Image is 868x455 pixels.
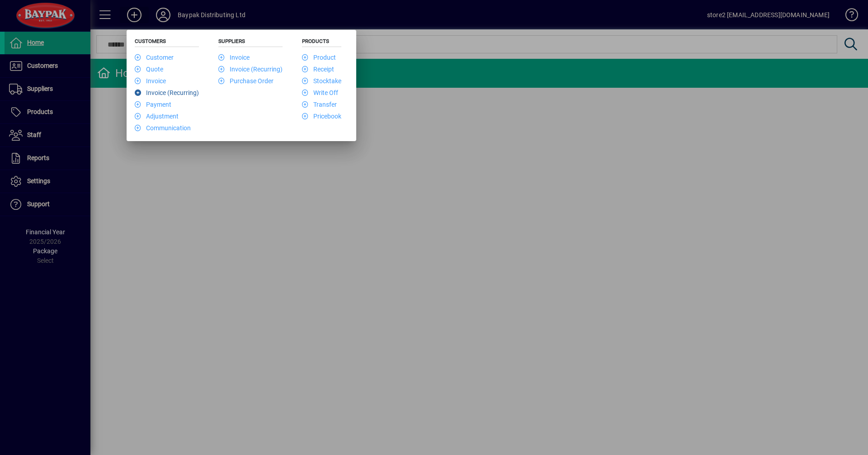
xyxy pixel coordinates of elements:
h5: Suppliers [218,38,283,47]
a: Invoice (Recurring) [218,66,283,73]
a: Write Off [302,89,338,96]
a: Product [302,54,336,61]
a: Customer [135,54,174,61]
a: Transfer [302,101,337,108]
a: Receipt [302,66,334,73]
a: Invoice [135,77,166,85]
a: Purchase Order [218,77,274,85]
a: Communication [135,124,191,132]
a: Quote [135,66,163,73]
h5: Customers [135,38,199,47]
a: Adjustment [135,113,179,120]
a: Pricebook [302,113,341,120]
a: Invoice (Recurring) [135,89,199,96]
h5: Products [302,38,341,47]
a: Stocktake [302,77,341,85]
a: Invoice [218,54,250,61]
a: Payment [135,101,171,108]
